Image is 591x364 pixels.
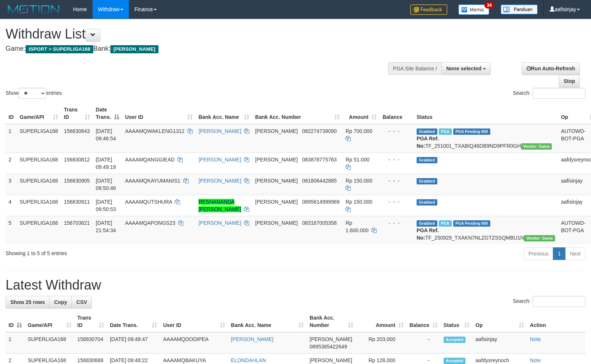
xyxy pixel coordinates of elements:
[6,27,387,41] h1: Withdraw List
[417,178,437,184] span: Grabbed
[521,143,552,150] span: Vendor URL: https://trx31.1velocity.biz
[125,199,172,205] span: AAAAMQUTSHURA
[559,75,580,87] a: Stop
[6,311,25,332] th: ID: activate to sort column descending
[198,199,241,212] a: RESHANANDA [PERSON_NAME]
[513,296,585,307] label: Search:
[6,216,17,244] td: 5
[533,296,585,307] input: Search:
[6,45,387,53] h4: Game: Bank:
[417,199,437,206] span: Grabbed
[255,220,298,226] span: [PERSON_NAME]
[6,247,241,257] div: Showing 1 to 5 of 5 entries
[565,247,585,260] a: Next
[345,178,372,184] span: Rp 150.000
[345,220,368,233] span: Rp 1.600.000
[484,2,494,9] span: 34
[307,311,356,332] th: Bank Acc. Number: activate to sort column ascending
[345,157,370,163] span: Rp 51.000
[160,311,228,332] th: User ID: activate to sort column ascending
[6,195,17,216] td: 4
[380,103,414,124] th: Balance
[10,299,45,305] span: Show 25 rows
[198,178,241,184] a: [PERSON_NAME]
[96,178,116,191] span: [DATE] 09:50:46
[54,299,67,305] span: Copy
[414,216,558,244] td: TF_250929_TXAKN7NLZGTZSSQMBU1N
[64,157,90,163] span: 156830812
[530,357,541,363] a: Note
[252,103,343,124] th: Bank Acc. Number: activate to sort column ascending
[198,128,241,134] a: [PERSON_NAME]
[407,311,441,332] th: Balance: activate to sort column ascending
[383,219,411,227] div: - - -
[125,157,175,163] span: AAAAMQANGGIEAD
[96,128,116,141] span: [DATE] 09:46:54
[513,88,585,99] label: Search:
[110,45,158,53] span: [PERSON_NAME]
[302,178,337,184] span: Copy 081806442885 to clipboard
[198,220,241,226] a: [PERSON_NAME]
[417,220,437,227] span: Grabbed
[383,177,411,184] div: - - -
[17,195,61,216] td: SUPERLIGA168
[310,336,352,342] span: [PERSON_NAME]
[345,199,372,205] span: Rp 150.000
[96,199,116,212] span: [DATE] 09:50:53
[74,332,107,354] td: 156830704
[255,128,298,134] span: [PERSON_NAME]
[96,220,116,233] span: [DATE] 21:54:34
[17,153,61,174] td: SUPERLIGA168
[522,62,580,75] a: Run Auto-Refresh
[414,124,558,153] td: TF_251001_TXABIQ46DB9ND9PFR0GH
[71,296,92,308] a: CSV
[441,62,491,75] button: None selected
[356,311,407,332] th: Amount: activate to sort column ascending
[439,220,452,227] span: Marked by aafchhiseyha
[6,124,17,153] td: 1
[19,88,46,99] select: Showentries
[255,199,298,205] span: [PERSON_NAME]
[6,278,585,293] h1: Latest Withdraw
[255,157,298,163] span: [PERSON_NAME]
[64,199,90,205] span: 156830911
[160,332,228,354] td: AAAAMQDODIPEA
[388,62,441,75] div: PGA Site Balance /
[107,332,160,354] td: [DATE] 09:48:47
[453,128,490,135] span: PGA Pending
[17,124,61,153] td: SUPERLIGA168
[524,235,555,241] span: Vendor URL: https://trx31.1velocity.biz
[228,311,307,332] th: Bank Acc. Name: activate to sort column ascending
[17,103,61,124] th: Game/API: activate to sort column ascending
[453,220,490,227] span: PGA Pending
[533,88,585,99] input: Search:
[501,4,538,14] img: panduan.png
[356,332,407,354] td: Rp 203,000
[302,199,340,205] span: Copy 0895614999969 to clipboard
[410,4,447,15] img: Feedback.jpg
[302,128,337,134] span: Copy 082274739090 to clipboard
[473,332,527,354] td: aafisinjay
[49,296,72,308] a: Copy
[64,178,90,184] span: 156830905
[25,311,74,332] th: Game/API: activate to sort column ascending
[343,103,380,124] th: Amount: activate to sort column ascending
[407,332,441,354] td: -
[196,103,252,124] th: Bank Acc. Name: activate to sort column ascending
[383,198,411,206] div: - - -
[125,128,185,134] span: AAAAMQWAKLENG1312
[444,337,466,343] span: Accepted
[25,332,74,354] td: SUPERLIGA168
[473,311,527,332] th: Op: activate to sort column ascending
[417,136,439,149] b: PGA Ref. No:
[231,336,274,342] a: [PERSON_NAME]
[76,299,87,305] span: CSV
[6,174,17,195] td: 3
[6,332,25,354] td: 1
[441,311,473,332] th: Status: activate to sort column ascending
[527,311,585,332] th: Action
[6,153,17,174] td: 2
[553,247,565,260] a: 1
[417,227,439,241] b: PGA Ref. No:
[61,103,93,124] th: Trans ID: activate to sort column ascending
